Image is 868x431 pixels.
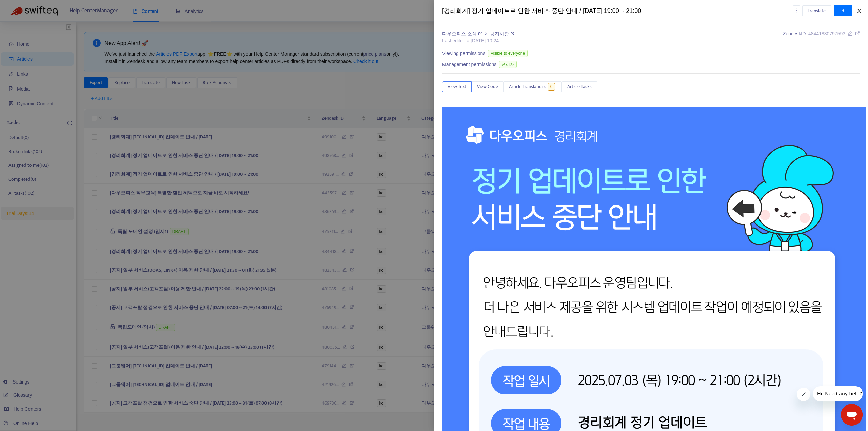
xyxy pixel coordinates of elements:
span: 관리자 [499,61,517,68]
span: Viewing permissions: [442,50,487,57]
span: Management permissions: [442,61,498,68]
span: Article Translations [509,83,546,91]
div: [경리회계] 정기 업데이트로 인한 서비스 중단 안내 / [DATE] 19:00 ~ 21:00 [442,6,793,16]
div: > [442,30,514,37]
div: Last edited at [DATE] 10:24 [442,37,514,44]
a: 공지사항 [490,31,514,36]
span: 0 [548,83,555,91]
button: Edit [834,5,852,16]
iframe: 회사에서 보낸 메시지 [813,386,863,401]
span: Article Tasks [567,83,592,91]
button: Article Translations0 [504,81,562,92]
button: Article Tasks [562,81,597,92]
div: Zendesk ID: [783,30,860,44]
iframe: 메시징 창을 시작하는 버튼 [841,404,863,426]
span: View Code [477,83,498,91]
a: 다우오피스 소식 [442,31,484,36]
span: 48441830797593 [808,31,845,36]
span: more [794,8,799,13]
button: more [793,5,800,16]
button: Close [854,8,864,14]
span: Visible to everyone [488,50,528,57]
button: Translate [802,5,831,16]
span: Translate [808,7,826,15]
iframe: 메시지 닫기 [797,388,810,401]
button: View Text [442,81,472,92]
button: View Code [472,81,504,92]
span: close [856,8,862,14]
span: View Text [448,83,466,91]
span: Edit [839,7,847,15]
